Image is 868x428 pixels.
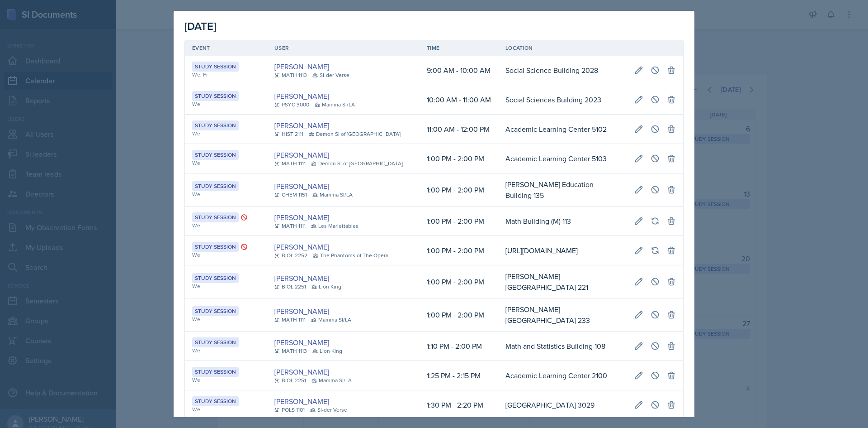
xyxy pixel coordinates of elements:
a: [PERSON_NAME] [274,396,329,407]
th: User [267,40,420,56]
div: Study Session [192,273,239,283]
div: MATH 1113 [274,347,307,355]
td: 11:00 AM - 12:00 PM [420,115,498,144]
a: [PERSON_NAME] [274,366,329,377]
div: We [192,346,260,355]
div: Les Mariettables [311,222,359,230]
div: We [192,100,260,108]
div: Study Session [192,367,239,377]
td: [PERSON_NAME][GEOGRAPHIC_DATA] 221 [498,265,627,298]
div: We [192,159,260,167]
div: Study Session [192,396,239,406]
div: Study Session [192,242,239,252]
a: [PERSON_NAME] [274,241,329,252]
a: [PERSON_NAME] [274,306,329,317]
div: HIST 2111 [274,130,303,138]
td: [PERSON_NAME][GEOGRAPHIC_DATA] 233 [498,298,627,332]
td: 10:00 AM - 11:00 AM [420,85,498,115]
div: Study Session [192,62,239,72]
td: 1:00 PM - 2:00 PM [420,298,498,332]
a: [PERSON_NAME] [274,212,329,223]
div: Study Session [192,150,239,160]
div: We [192,315,260,323]
td: 1:00 PM - 2:00 PM [420,144,498,173]
td: Social Science Building 2028 [498,56,627,85]
div: We [192,221,260,230]
a: [PERSON_NAME] [274,91,329,101]
th: Location [498,40,627,56]
td: 9:00 AM - 10:00 AM [420,56,498,85]
div: MATH 1111 [274,222,306,230]
td: Academic Learning Center 2100 [498,361,627,390]
div: We [192,282,260,290]
div: Study Session [192,212,239,222]
td: [URL][DOMAIN_NAME] [498,236,627,265]
div: Mamma SI/LA [312,191,353,199]
a: [PERSON_NAME] [274,120,329,131]
td: [PERSON_NAME] Education Building 135 [498,173,627,207]
div: Mamma SI/LA [311,316,351,324]
th: Event [185,40,267,56]
div: Study Session [192,337,239,347]
div: [DATE] [184,18,684,34]
div: Demon SI of [GEOGRAPHIC_DATA] [309,130,401,138]
td: [GEOGRAPHIC_DATA] 3029 [498,390,627,420]
div: We [192,130,260,138]
div: We [192,405,260,414]
div: Mamma SI/LA [315,101,355,109]
td: 1:00 PM - 2:00 PM [420,173,498,207]
div: We [192,376,260,384]
div: PSYC 3000 [274,101,309,109]
a: [PERSON_NAME] [274,181,329,192]
a: [PERSON_NAME] [274,149,329,160]
div: Study Session [192,306,239,316]
div: Mamma SI/LA [311,376,352,385]
td: 1:00 PM - 2:00 PM [420,236,498,265]
div: Study Session [192,91,239,101]
div: We [192,190,260,198]
td: Academic Learning Center 5102 [498,115,627,144]
div: Study Session [192,181,239,191]
div: We, Fr [192,71,260,79]
div: Lion King [312,347,342,355]
a: [PERSON_NAME] [274,337,329,348]
div: Study Session [192,120,239,130]
div: CHEM 1151 [274,191,307,199]
a: [PERSON_NAME] [274,273,329,284]
div: The Phantoms of The Opera [313,251,388,260]
div: We [192,251,260,259]
div: SI-der Verse [312,71,349,79]
td: Math Building (M) 113 [498,207,627,236]
div: SI-der Verse [310,406,347,414]
td: 1:10 PM - 2:00 PM [420,332,498,361]
div: BIOL 2252 [274,251,307,260]
td: Social Sciences Building 2023 [498,85,627,115]
td: 1:00 PM - 2:00 PM [420,265,498,298]
td: 1:30 PM - 2:20 PM [420,390,498,420]
td: 1:00 PM - 2:00 PM [420,207,498,236]
td: Math and Statistics Building 108 [498,332,627,361]
div: POLS 1101 [274,406,305,414]
div: BIOL 2251 [274,283,306,291]
div: MATH 1113 [274,71,307,79]
div: MATH 1111 [274,159,306,168]
a: [PERSON_NAME] [274,61,329,72]
th: Time [420,40,498,56]
div: MATH 1111 [274,316,306,324]
td: Academic Learning Center 5103 [498,144,627,173]
td: 1:25 PM - 2:15 PM [420,361,498,390]
div: Lion King [311,283,341,291]
div: BIOL 2251 [274,376,306,385]
div: Demon SI of [GEOGRAPHIC_DATA] [311,159,403,168]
